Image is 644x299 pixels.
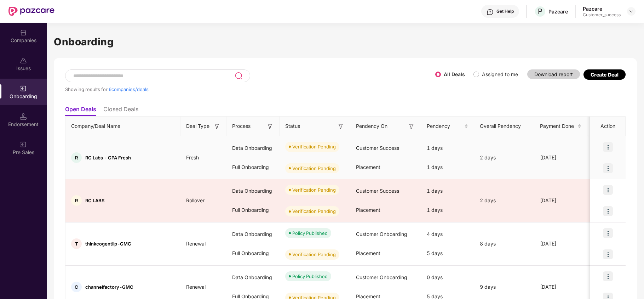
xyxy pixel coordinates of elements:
[603,185,613,195] img: icon
[292,143,336,150] div: Verification Pending
[356,188,399,194] span: Customer Success
[20,85,27,92] img: svg+xml;base64,PHN2ZyB3aWR0aD0iMjAiIGhlaWdodD0iMjAiIHZpZXdCb3g9IjAgMCAyMCAyMCIgZmlsbD0ibm9uZSIgeG...
[54,34,637,50] h1: Onboarding
[487,9,494,16] img: svg+xml;base64,PHN2ZyBpZD0iSGVscC0zMngzMiIgeG1sbnM9Imh0dHA6Ly93d3cudzMub3JnLzIwMDAvc3ZnIiB3aWR0aD...
[421,244,474,263] div: 5 days
[583,12,621,18] div: Customer_success
[226,268,280,287] div: Data Onboarding
[180,241,211,247] span: Renewal
[186,122,209,130] span: Deal Type
[356,122,387,130] span: Pendency On
[292,273,328,280] div: Policy Published
[482,71,518,77] label: Assigned to me
[20,29,27,36] img: svg+xml;base64,PHN2ZyBpZD0iQ29tcGFuaWVzIiB4bWxucz0iaHR0cDovL3d3dy53My5vcmcvMjAwMC9zdmciIHdpZHRoPS...
[109,86,149,92] span: 6 companies/deals
[496,9,514,14] div: Get Help
[587,284,623,290] span: ₹3,76,321
[534,283,587,291] div: [DATE]
[534,240,587,248] div: [DATE]
[587,241,623,247] span: ₹3,12,553
[235,72,243,80] img: svg+xml;base64,PHN2ZyB3aWR0aD0iMjQiIGhlaWdodD0iMjUiIHZpZXdCb3g9IjAgMCAyNCAyNSIgZmlsbD0ibm9uZSIgeG...
[180,154,205,160] span: Fresh
[292,208,336,215] div: Verification Pending
[603,206,613,216] img: icon
[356,207,380,213] span: Placement
[356,164,380,170] span: Placement
[534,117,587,136] th: Payment Done
[226,225,280,244] div: Data Onboarding
[527,69,580,79] button: Download report
[583,5,621,12] div: Pazcare
[226,201,280,220] div: Full Onboarding
[587,154,616,160] span: ₹2,100
[474,117,534,136] th: Overall Pendency
[603,228,613,238] img: icon
[421,268,474,287] div: 0 days
[71,282,82,292] div: C
[180,197,210,203] span: Rollover
[20,113,27,120] img: svg+xml;base64,PHN2ZyB3aWR0aD0iMTQuNSIgaGVpZ2h0PSIxNC41IiB2aWV3Qm94PSIwIDAgMTYgMTYiIGZpbGw9Im5vbm...
[292,186,336,193] div: Verification Pending
[65,86,435,92] div: Showing results for
[421,201,474,220] div: 1 days
[534,154,587,162] div: [DATE]
[421,181,474,201] div: 1 days
[474,240,534,248] div: 8 days
[65,106,96,116] li: Open Deals
[292,165,336,172] div: Verification Pending
[71,152,82,163] div: R
[226,158,280,177] div: Full Onboarding
[603,163,613,173] img: icon
[534,197,587,204] div: [DATE]
[444,71,465,77] label: All Deals
[538,7,542,16] span: P
[603,142,613,152] img: icon
[587,197,619,203] span: ₹64,367
[603,249,613,259] img: icon
[71,238,82,249] div: T
[213,123,220,130] img: svg+xml;base64,PHN2ZyB3aWR0aD0iMTYiIGhlaWdodD0iMTYiIHZpZXdCb3g9IjAgMCAxNiAxNiIgZmlsbD0ibm9uZSIgeG...
[8,7,54,16] img: New Pazcare Logo
[356,145,399,151] span: Customer Success
[103,106,138,116] li: Closed Deals
[266,123,274,130] img: svg+xml;base64,PHN2ZyB3aWR0aD0iMTYiIGhlaWdodD0iMTYiIHZpZXdCb3g9IjAgMCAxNiAxNiIgZmlsbD0ibm9uZSIgeG...
[292,230,328,237] div: Policy Published
[603,271,613,281] img: icon
[65,117,180,136] th: Company/Deal Name
[474,283,534,291] div: 9 days
[20,141,27,148] img: svg+xml;base64,PHN2ZyB3aWR0aD0iMjAiIGhlaWdodD0iMjAiIHZpZXdCb3g9IjAgMCAyMCAyMCIgZmlsbD0ibm9uZSIgeG...
[226,139,280,158] div: Data Onboarding
[337,123,344,130] img: svg+xml;base64,PHN2ZyB3aWR0aD0iMTYiIGhlaWdodD0iMTYiIHZpZXdCb3g9IjAgMCAxNiAxNiIgZmlsbD0ibm9uZSIgeG...
[474,197,534,204] div: 2 days
[356,250,380,256] span: Placement
[421,139,474,158] div: 1 days
[71,195,82,206] div: R
[85,284,133,290] span: channelfactory-GMC
[85,155,131,160] span: RC Labs - GPA Fresh
[292,251,336,258] div: Verification Pending
[356,231,407,237] span: Customer Onboarding
[20,57,27,64] img: svg+xml;base64,PHN2ZyBpZD0iSXNzdWVzX2Rpc2FibGVkIiB4bWxucz0iaHR0cDovL3d3dy53My5vcmcvMjAwMC9zdmciIH...
[356,274,407,280] span: Customer Onboarding
[628,9,634,14] img: svg+xml;base64,PHN2ZyBpZD0iRHJvcGRvd24tMzJ4MzIiIHhtbG5zPSJodHRwOi8vd3d3LnczLm9yZy8yMDAwL3N2ZyIgd2...
[421,158,474,177] div: 1 days
[232,122,251,130] span: Process
[540,122,576,130] span: Payment Done
[85,241,131,247] span: thinkcogentllp-GMC
[85,198,104,203] span: RC LABS
[408,123,415,130] img: svg+xml;base64,PHN2ZyB3aWR0aD0iMTYiIGhlaWdodD0iMTYiIHZpZXdCb3g9IjAgMCAxNiAxNiIgZmlsbD0ibm9uZSIgeG...
[590,117,626,136] th: Action
[421,225,474,244] div: 4 days
[226,181,280,201] div: Data Onboarding
[587,117,633,136] th: Premium Paid
[180,284,211,290] span: Renewal
[427,122,463,130] span: Pendency
[548,8,568,15] div: Pazcare
[474,154,534,162] div: 2 days
[226,244,280,263] div: Full Onboarding
[285,122,300,130] span: Status
[421,117,474,136] th: Pendency
[591,72,619,78] div: Create Deal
